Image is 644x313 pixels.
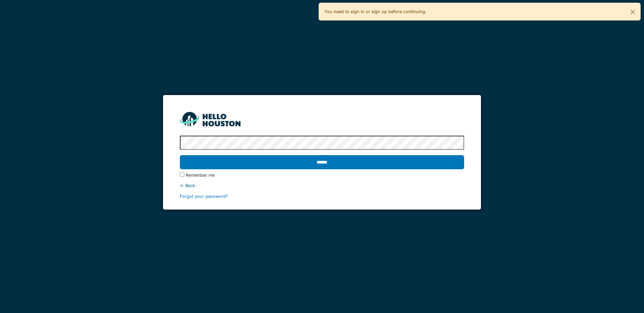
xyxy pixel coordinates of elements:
div: ← Back [180,182,464,189]
label: Remember me [186,172,215,178]
button: Close [625,3,640,21]
img: HH_line-BYnF2_Hg.png [180,112,240,126]
div: You need to sign in or sign up before continuing. [319,3,641,20]
a: Forgot your password? [180,194,228,199]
